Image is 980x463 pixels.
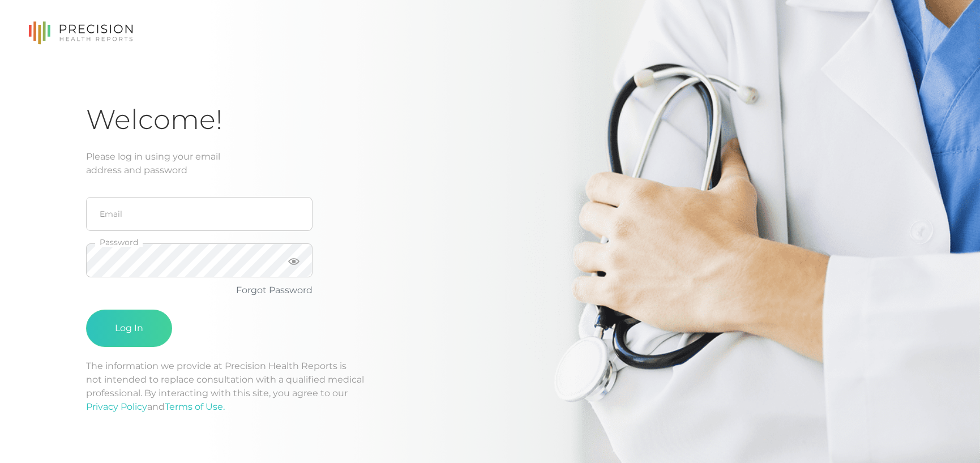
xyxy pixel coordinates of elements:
div: Please log in using your email address and password [86,150,894,177]
a: Forgot Password [236,285,313,295]
h1: Welcome! [86,103,894,136]
input: Email [86,197,313,231]
p: The information we provide at Precision Health Reports is not intended to replace consultation wi... [86,359,894,414]
a: Terms of Use. [165,401,225,412]
button: Log In [86,310,172,347]
a: Privacy Policy [86,401,147,412]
